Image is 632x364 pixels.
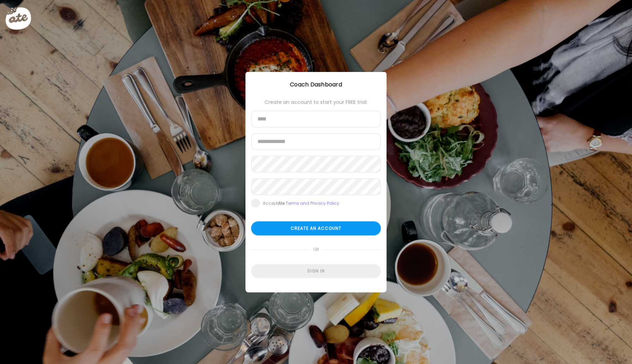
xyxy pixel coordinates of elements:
[286,200,339,206] a: Terms and Privacy Policy
[251,99,381,105] div: Create an account to start your FREE trial:
[310,243,322,257] span: or
[245,80,387,89] div: Coach Dashboard
[263,201,339,206] div: Accept
[251,222,381,236] div: Create an account
[251,264,381,278] div: Sign in
[278,200,285,206] b: Ate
